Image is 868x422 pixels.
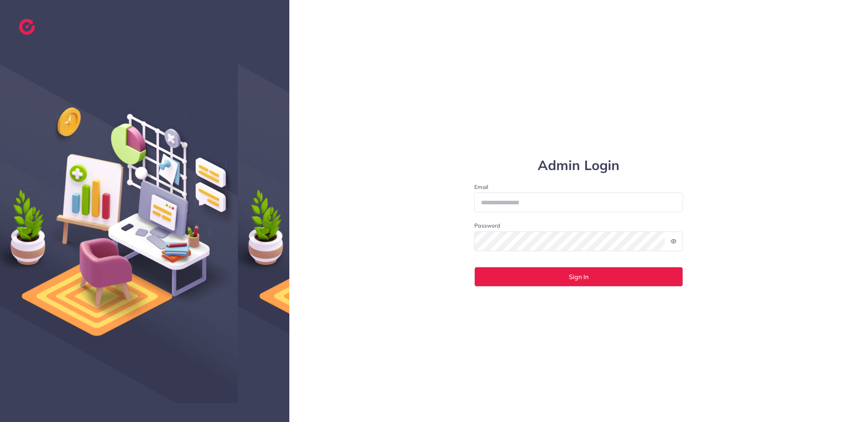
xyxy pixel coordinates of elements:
[474,183,683,191] label: Email
[474,222,500,230] label: Password
[474,267,683,287] button: Sign In
[569,274,589,280] span: Sign In
[474,157,683,174] h1: Admin Login
[19,19,35,35] img: logo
